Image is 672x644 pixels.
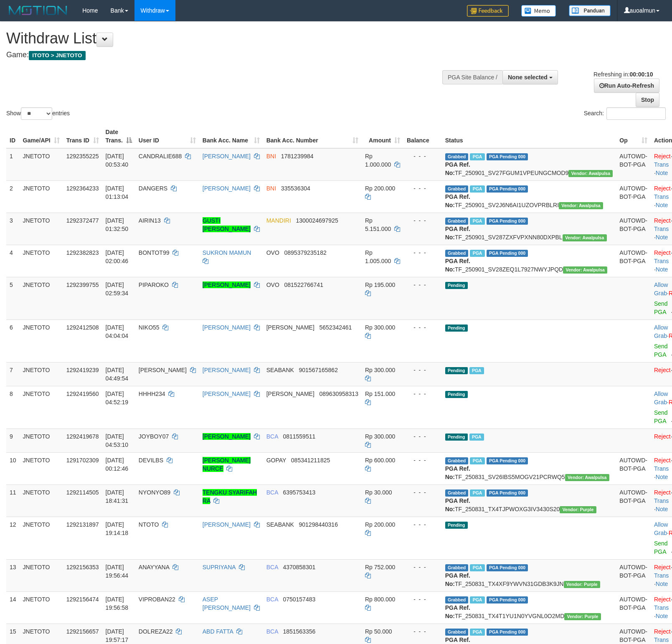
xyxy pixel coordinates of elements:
span: Marked by auowiliam [470,457,484,464]
td: 3 [6,213,20,245]
th: Trans ID: activate to sort column ascending [63,124,102,148]
span: Copy 6395753413 to clipboard [283,489,315,496]
a: [PERSON_NAME] [203,281,251,288]
span: [DATE] 00:12:46 [106,457,129,472]
span: 1292372477 [66,217,99,224]
span: BONTOT99 [139,249,170,256]
div: - - - [407,595,439,603]
span: Pending [445,522,468,529]
img: Feedback.jpg [467,5,509,17]
span: [DATE] 04:49:54 [106,367,129,382]
span: CANDRALIE688 [139,153,182,160]
span: [DATE] 01:13:04 [106,185,129,200]
td: 1 [6,148,20,181]
span: Vendor URL: https://service2.1velocity.biz [559,202,603,209]
a: [PERSON_NAME] [203,153,251,160]
span: Rp 752.000 [365,564,395,570]
a: Note [656,170,668,176]
th: Status [442,124,616,148]
a: SUKRON MAMUN [203,249,251,256]
a: Send PGA [654,300,668,315]
span: Rp 800.000 [365,596,395,603]
a: ASEP [PERSON_NAME] [203,596,251,611]
span: Vendor URL: https://trx4.1velocity.biz [560,506,596,513]
a: [PERSON_NAME] [203,433,251,440]
span: AIRIN13 [139,217,161,224]
a: Send PGA [654,540,668,555]
span: · [654,281,669,297]
strong: 00:00:10 [629,71,653,78]
th: Game/API: activate to sort column ascending [20,124,63,148]
a: Reject [654,153,671,160]
span: Marked by auofahmi [470,489,484,497]
span: Copy 901298440316 to clipboard [299,521,338,528]
span: Rp 600.000 [365,457,395,464]
span: Copy 5652342461 to clipboard [320,324,352,331]
span: Marked by auoradja [470,185,484,193]
td: JNETOTO [20,484,63,517]
b: PGA Ref. No: [445,497,470,512]
span: Pending [445,367,468,374]
b: PGA Ref. No: [445,465,470,480]
span: Vendor URL: https://trx4.1velocity.biz [564,581,600,588]
td: JNETOTO [20,559,63,591]
span: Grabbed [445,218,469,225]
span: 1292364233 [66,185,99,192]
span: JOYBOY07 [139,433,169,440]
div: - - - [407,627,439,636]
a: [PERSON_NAME] NURCE [203,457,251,472]
a: Allow Grab [654,390,668,406]
span: 1292355225 [66,153,99,160]
a: Reject [654,457,671,464]
a: Note [656,266,668,273]
a: Reject [654,433,671,440]
a: Note [656,202,668,208]
td: AUTOWD-BOT-PGA [616,148,651,181]
span: [DATE] 01:32:50 [106,217,129,232]
td: JNETOTO [20,277,63,319]
span: Marked by auofahmi [470,596,484,603]
span: [DATE] 19:56:58 [106,596,129,611]
a: Allow Grab [654,521,668,536]
td: TF_250831_SV26IBS5MOGV21PCRWQ5 [442,452,616,484]
span: Marked by auofahmi [470,564,484,571]
b: PGA Ref. No: [445,193,470,208]
input: Search: [606,107,666,120]
th: Bank Acc. Number: activate to sort column ascending [263,124,362,148]
a: Note [656,506,668,512]
a: Note [656,474,668,480]
span: OVO [266,281,279,288]
span: PGA Pending [487,185,528,193]
div: - - - [407,152,439,160]
div: - - - [407,432,439,441]
span: NTOTO [139,521,159,528]
a: GUSTI [PERSON_NAME] [203,217,251,232]
span: Rp 300.000 [365,367,395,373]
td: AUTOWD-BOT-PGA [616,559,651,591]
a: [PERSON_NAME] [203,521,251,528]
span: BCA [266,433,278,440]
span: ITOTO > JNETOTO [29,51,86,60]
span: [DATE] 19:56:44 [106,564,129,579]
span: 1292412508 [66,324,99,331]
span: Copy 1300024697925 to clipboard [296,217,338,224]
span: 1292382823 [66,249,99,256]
a: [PERSON_NAME] [203,367,251,373]
span: · [654,390,669,406]
td: JNETOTO [20,386,63,428]
td: JNETOTO [20,319,63,362]
span: [DATE] 02:59:34 [106,281,129,297]
a: ABD FATTA [203,628,233,635]
img: Button%20Memo.svg [521,5,556,17]
span: None selected [508,74,548,81]
a: [PERSON_NAME] [203,390,251,397]
td: 11 [6,484,20,517]
span: Grabbed [445,596,469,603]
td: 5 [6,277,20,319]
button: None selected [502,70,558,84]
td: TF_250901_SV27FGUM1VPEUNGCMOD9 [442,148,616,181]
b: PGA Ref. No: [445,161,470,176]
span: Copy 0895379235182 to clipboard [284,249,326,256]
span: · [654,324,669,339]
td: JNETOTO [20,213,63,245]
